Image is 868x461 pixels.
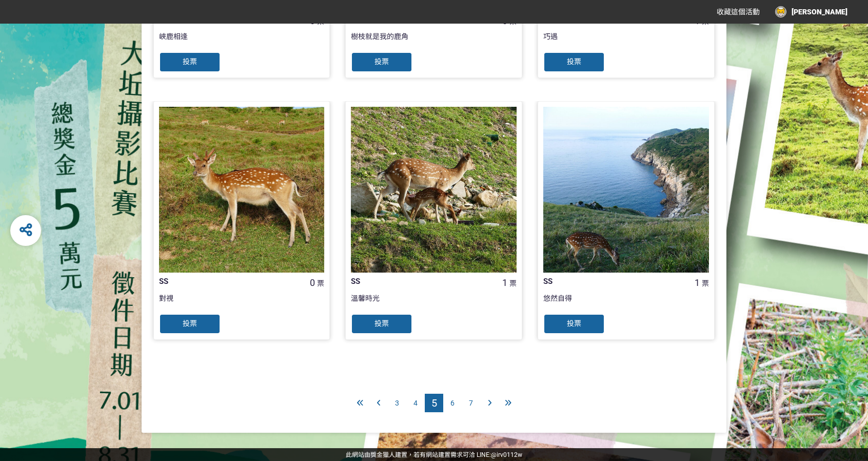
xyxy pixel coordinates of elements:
[159,31,325,52] div: 峽鹿相逢
[159,293,325,314] div: 對視
[345,101,522,340] a: SS1票溫馨時光投票
[310,277,315,288] span: 0
[717,8,760,16] span: 收藏這個活動
[567,319,581,328] span: 投票
[159,276,291,287] div: SS
[351,293,517,314] div: 溫馨時光
[543,276,676,287] div: SS
[346,451,522,458] span: 可洽 LINE:
[538,101,715,340] a: SS1票悠然自得投票
[395,399,399,407] span: 3
[695,277,700,288] span: 1
[509,279,517,287] span: 票
[431,397,437,409] span: 5
[317,279,324,287] span: 票
[374,57,389,66] span: 投票
[491,451,522,458] a: @irv0112w
[351,31,517,52] div: 樹枝就是我的鹿角
[351,276,483,287] div: SS
[413,399,418,407] span: 4
[374,319,389,328] span: 投票
[183,319,197,328] span: 投票
[567,57,581,66] span: 投票
[153,101,330,340] a: SS0票對視投票
[450,399,455,407] span: 6
[346,451,463,458] a: 此網站由獎金獵人建置，若有網站建置需求
[702,279,709,287] span: 票
[502,277,507,288] span: 1
[469,399,473,407] span: 7
[543,31,709,52] div: 巧遇
[183,57,197,66] span: 投票
[543,293,709,314] div: 悠然自得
